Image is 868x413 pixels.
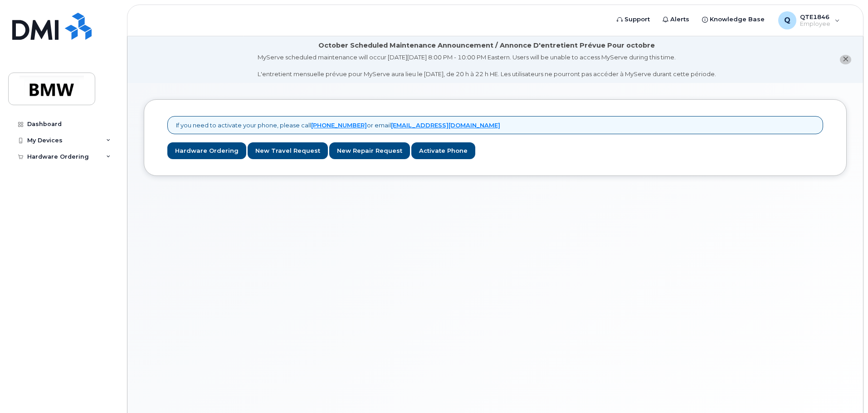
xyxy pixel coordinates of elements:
[248,142,328,159] a: New Travel Request
[411,142,475,159] a: Activate Phone
[329,142,410,159] a: New Repair Request
[258,53,716,78] div: MyServe scheduled maintenance will occur [DATE][DATE] 8:00 PM - 10:00 PM Eastern. Users will be u...
[840,55,851,64] button: close notification
[167,142,246,159] a: Hardware Ordering
[311,121,367,129] a: [PHONE_NUMBER]
[318,41,655,50] div: October Scheduled Maintenance Announcement / Annonce D'entretient Prévue Pour octobre
[391,121,500,129] a: [EMAIL_ADDRESS][DOMAIN_NAME]
[176,121,500,130] p: If you need to activate your phone, please call or email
